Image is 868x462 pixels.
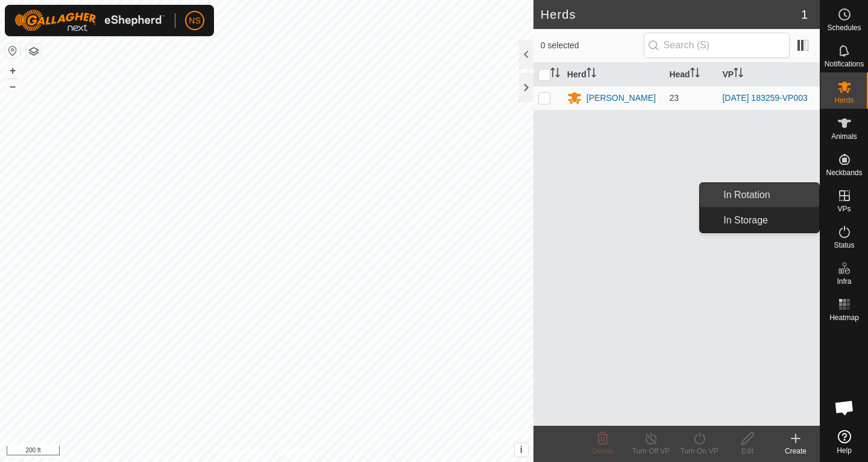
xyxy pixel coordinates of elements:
[801,5,808,24] span: 1
[831,133,857,140] span: Animals
[826,169,862,176] span: Neckbands
[825,60,864,68] span: Notifications
[700,183,819,207] li: In Rotation
[5,79,20,94] button: –
[722,93,807,103] a: [DATE] 183259-VP003
[520,444,523,455] span: i
[541,39,644,52] span: 0 selected
[219,446,264,457] a: Privacy Policy
[834,97,854,104] span: Herds
[772,446,820,457] div: Create
[723,213,768,228] span: In Storage
[189,14,200,27] span: NS
[562,63,665,86] th: Herd
[700,208,819,233] li: In Storage
[587,69,596,79] p-sorticon: Activate to sort
[826,390,863,426] div: Open chat
[587,92,656,104] div: [PERSON_NAME]
[644,33,790,58] input: Search (S)
[675,446,723,457] div: Turn On VP
[5,63,20,78] button: +
[827,24,861,31] span: Schedules
[278,446,314,457] a: Contact Us
[550,69,560,79] p-sorticon: Activate to sort
[690,69,700,79] p-sorticon: Activate to sort
[541,7,801,22] h2: Herds
[716,208,819,233] a: In Storage
[669,93,679,103] span: 23
[829,314,859,321] span: Heatmap
[723,446,772,457] div: Edit
[734,69,743,79] p-sorticon: Activate to sort
[820,425,868,459] a: Help
[5,43,20,58] button: Reset Map
[837,278,851,285] span: Infra
[834,242,854,249] span: Status
[717,63,820,86] th: VP
[716,183,819,207] a: In Rotation
[723,188,770,202] span: In Rotation
[593,447,614,455] span: Delete
[837,205,851,213] span: VPs
[664,63,717,86] th: Head
[837,447,852,454] span: Help
[14,10,165,31] img: Gallagher Logo
[27,44,41,59] button: Map Layers
[627,446,675,457] div: Turn Off VP
[515,443,528,457] button: i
